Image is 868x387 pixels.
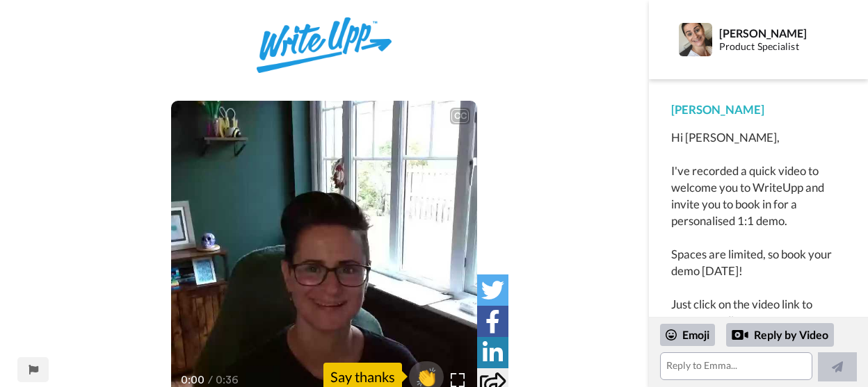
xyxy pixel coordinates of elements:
[732,327,748,343] div: Reply by Video
[660,324,715,346] div: Emoji
[719,26,845,40] div: [PERSON_NAME]
[671,101,846,118] div: [PERSON_NAME]
[451,109,469,123] div: CC
[671,129,846,329] div: Hi [PERSON_NAME], I've recorded a quick video to welcome you to WriteUpp and invite you to book i...
[726,323,834,347] div: Reply by Video
[451,373,465,387] img: Full screen
[719,41,845,53] div: Product Specialist
[257,17,392,73] img: a9151a6e-54a5-4673-b24a-5216e916b080
[679,23,712,56] img: Profile Image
